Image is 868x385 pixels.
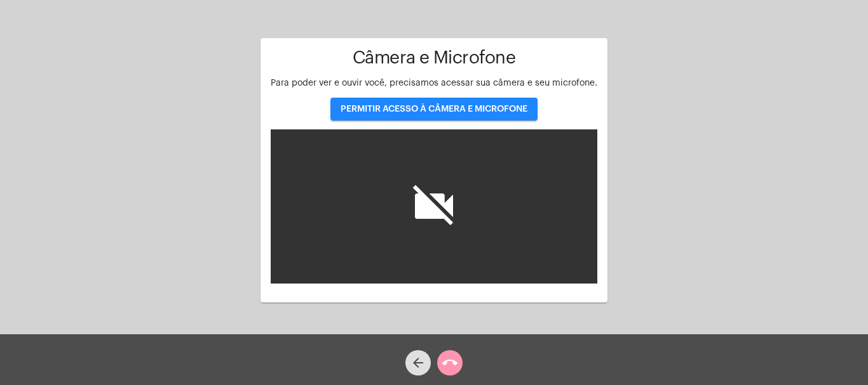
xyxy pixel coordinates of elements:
i: videocam_off [409,181,459,232]
span: Para poder ver e ouvir você, precisamos acessar sua câmera e seu microfone. [271,79,597,88]
span: PERMITIR ACESSO À CÂMERA E MICROFONE [341,105,527,114]
mat-icon: arrow_back [410,355,426,370]
button: PERMITIR ACESSO À CÂMERA E MICROFONE [330,98,538,121]
h1: Câmera e Microfone [271,48,597,68]
mat-icon: call_end [442,355,458,370]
